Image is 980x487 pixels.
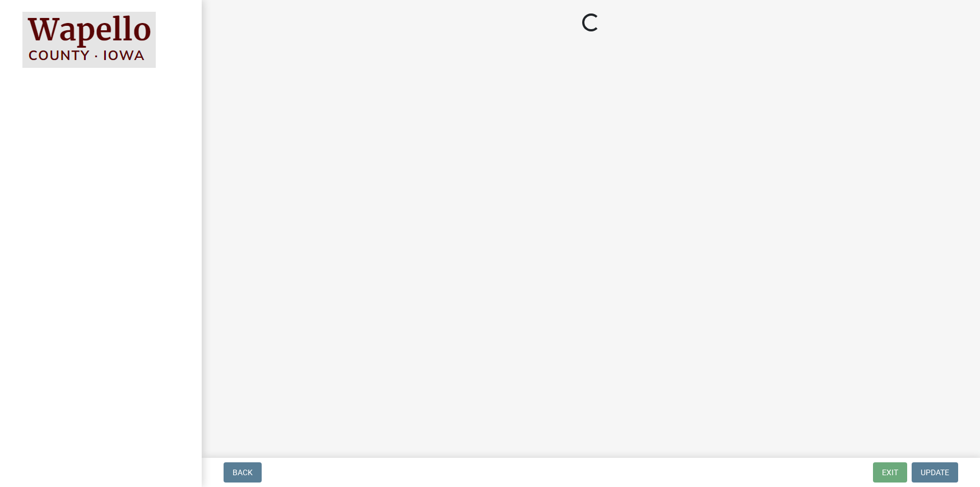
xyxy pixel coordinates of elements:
[233,468,253,477] span: Back
[22,12,156,68] img: Wapello County, Iowa
[873,462,907,483] button: Exit
[224,462,262,483] button: Back
[912,462,958,483] button: Update
[921,468,949,477] span: Update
